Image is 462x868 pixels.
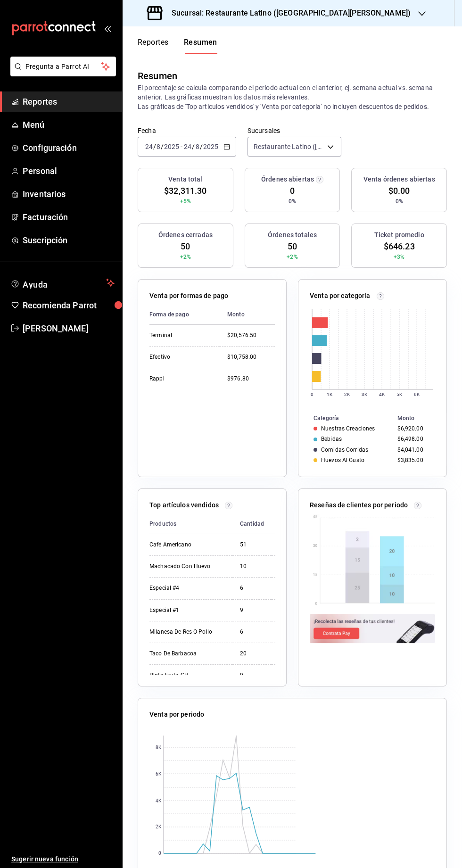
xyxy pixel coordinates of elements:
[240,650,264,658] div: 20
[397,436,431,442] div: $6,498.00
[158,851,161,856] text: 0
[227,353,275,361] div: $10,758.00
[321,457,364,463] div: Huevos Al Gusto
[240,606,264,614] div: 9
[23,95,115,108] span: Reportes
[397,425,431,432] div: $6,920.00
[290,184,295,197] span: 0
[164,8,411,19] h3: Sucursal: Restaurante Latino ([GEOGRAPHIC_DATA][PERSON_NAME])
[374,230,424,240] h3: Ticket promedio
[227,375,275,383] div: $976.80
[149,710,204,719] p: Venta por periodo
[268,230,317,240] h3: Órdenes totales
[156,745,162,750] text: 8K
[298,413,393,423] th: Categoría
[393,413,446,423] th: Monto
[321,436,342,442] div: Bebidas
[161,143,164,150] span: /
[7,68,116,78] a: Pregunta a Parrot AI
[25,62,101,72] span: Pregunta a Parrot AI
[272,514,305,534] th: Monto
[149,541,225,549] div: Café Americano
[145,143,153,150] input: --
[149,514,232,534] th: Productos
[192,143,195,150] span: /
[156,825,162,830] text: 2K
[10,57,116,76] button: Pregunta a Parrot AI
[240,584,264,592] div: 6
[164,184,206,197] span: $32,311.30
[183,143,192,150] input: --
[23,234,115,247] span: Suscripción
[220,305,275,325] th: Monto
[149,305,220,325] th: Forma de pago
[149,331,212,339] div: Terminal
[254,142,324,151] span: Restaurante Latino ([GEOGRAPHIC_DATA][PERSON_NAME] MTY)
[344,392,350,397] text: 2K
[168,174,202,184] h3: Venta total
[414,392,420,397] text: 6K
[388,184,410,197] span: $0.00
[153,143,156,150] span: /
[181,143,182,150] span: -
[149,353,212,361] div: Efectivo
[240,562,264,570] div: 10
[158,230,213,240] h3: Órdenes cerradas
[138,38,217,54] div: navigation tabs
[23,118,115,131] span: Menú
[379,392,385,397] text: 4K
[287,253,297,261] span: +2%
[138,69,177,83] div: Resumen
[394,253,404,261] span: +3%
[200,143,203,150] span: /
[23,277,102,289] span: Ayuda
[23,141,115,154] span: Configuración
[149,291,228,301] p: Venta por formas de pago
[156,143,161,150] input: --
[181,240,190,253] span: 50
[149,628,225,636] div: Milanesa De Res O Pollo
[240,671,264,679] div: 9
[180,197,191,206] span: +5%
[321,425,375,432] div: Nuestras Creaciones
[232,514,272,534] th: Cantidad
[23,299,115,312] span: Recomienda Parrot
[321,446,368,453] div: Comidas Corridas
[227,331,275,339] div: $20,576.50
[363,174,435,184] h3: Venta órdenes abiertas
[149,650,225,658] div: Taco De Barbacoa
[164,143,180,150] input: ----
[149,671,225,679] div: Plato Fruta CH
[156,798,162,803] text: 4K
[362,392,368,397] text: 3K
[397,446,431,453] div: $4,041.00
[288,240,297,253] span: 50
[397,457,431,463] div: $3,835.00
[289,197,296,206] span: 0%
[104,25,111,32] button: open_drawer_menu
[310,500,408,510] p: Reseñas de clientes por periodo
[195,143,200,150] input: --
[240,628,264,636] div: 6
[138,38,169,54] button: Reportes
[23,188,115,200] span: Inventarios
[149,606,225,614] div: Especial #1
[184,38,217,54] button: Resumen
[23,165,115,177] span: Personal
[23,322,115,335] span: [PERSON_NAME]
[180,253,191,261] span: +2%
[23,211,115,223] span: Facturación
[156,771,162,777] text: 6K
[149,584,225,592] div: Especial #4
[247,127,342,134] label: Sucursales
[149,375,212,383] div: Rappi
[149,500,219,510] p: Top artículos vendidos
[138,127,236,134] label: Fecha
[396,392,403,397] text: 5K
[327,392,333,397] text: 1K
[311,392,313,397] text: 0
[138,83,447,111] p: El porcentaje se calcula comparando el período actual con el anterior, ej. semana actual vs. sema...
[384,240,415,253] span: $646.23
[310,291,371,301] p: Venta por categoría
[396,197,403,206] span: 0%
